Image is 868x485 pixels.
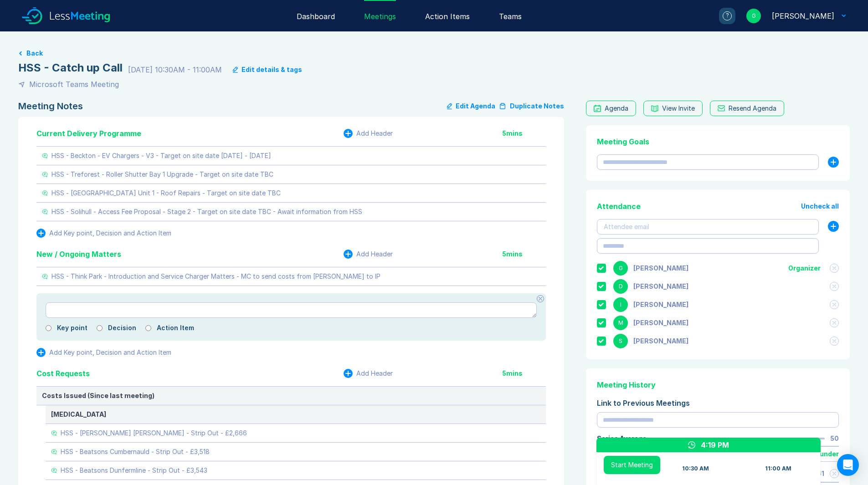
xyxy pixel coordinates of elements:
[61,467,207,474] div: HSS - Beatsons Dunfermline - Strip Out - £3,543
[356,370,393,377] div: Add Header
[49,349,171,356] div: Add Key point, Decision and Action Item
[682,465,709,472] div: 10:30 AM
[26,50,43,57] button: Back
[51,411,540,418] div: [MEDICAL_DATA]
[502,370,546,377] div: 5 mins
[746,9,761,23] div: G
[643,101,703,116] button: View Invite
[837,454,859,476] div: Open Intercom Messenger
[18,50,850,57] a: Back
[499,101,564,112] button: Duplicate Notes
[633,265,688,272] div: Gemma White
[597,136,839,147] div: Meeting Goals
[662,105,695,112] div: View Invite
[701,439,729,450] div: 4:19 PM
[233,66,302,73] button: Edit details & tags
[729,105,776,112] div: Resend Agenda
[61,448,210,455] div: HSS - Beatsons Cumbernauld - Strip Out - £3,518
[708,8,735,24] a: ?
[29,79,119,90] div: Microsoft Teams Meeting
[128,64,222,75] div: [DATE] 10:30AM - 11:00AM
[597,379,839,390] div: Meeting History
[356,130,393,137] div: Add Header
[49,230,171,237] div: Add Key point, Decision and Action Item
[502,130,546,137] div: 5 mins
[830,435,839,442] div: 50
[51,171,273,178] div: HSS - Treforest - Roller Shutter Bay 1 Upgrade - Target on site date TBC
[502,250,546,258] div: 5 mins
[36,348,171,357] button: Add Key point, Decision and Action Item
[597,201,641,212] div: Attendance
[723,11,732,20] div: ?
[51,189,281,197] div: HSS - [GEOGRAPHIC_DATA] Unit 1 - Roof Repairs - Target on site date TBC
[18,61,123,75] div: HSS - Catch up Call
[108,324,136,332] label: Decision
[597,398,839,408] div: Link to Previous Meetings
[344,250,393,259] button: Add Header
[633,301,688,308] div: Iain Parnell
[765,465,791,472] div: 11:00 AM
[344,129,393,138] button: Add Header
[633,337,688,345] div: Sandra Ulaszewski
[597,435,647,442] div: Series Average
[817,470,824,477] div: 61
[801,203,839,210] button: Uncheck all
[613,279,628,294] div: D
[613,316,628,330] div: M
[586,101,636,116] a: Agenda
[51,273,380,280] div: HSS - Think Park - Introduction and Service Charger Matters - MC to send costs from [PERSON_NAME]...
[36,368,90,379] div: Cost Requests
[447,101,495,112] button: Edit Agenda
[51,208,362,215] div: HSS - Solihull - Access Fee Proposal - Stage 2 - Target on site date TBC - Await information from...
[61,429,247,437] div: HSS - [PERSON_NAME] [PERSON_NAME] - Strip Out - £2,666
[51,152,271,159] div: HSS - Beckton - EV Chargers - V3 - Target on site date [DATE] - [DATE]
[613,297,628,312] div: I
[157,324,194,332] label: Action Item
[42,392,540,399] div: Costs Issued (Since last meeting)
[36,249,121,260] div: New / Ongoing Matters
[241,66,302,73] div: Edit details & tags
[36,128,141,139] div: Current Delivery Programme
[613,334,628,348] div: S
[710,101,784,116] button: Resend Agenda
[788,265,821,272] div: Organizer
[633,319,688,327] div: Matthew Cooper
[356,250,393,258] div: Add Header
[613,261,628,276] div: G
[633,283,688,290] div: Debbie Coburn
[36,229,171,238] button: Add Key point, Decision and Action Item
[18,101,83,112] div: Meeting Notes
[604,456,660,474] button: Start Meeting
[344,369,393,378] button: Add Header
[605,105,628,112] div: Agenda
[57,324,87,332] label: Key point
[772,10,834,21] div: Gemma White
